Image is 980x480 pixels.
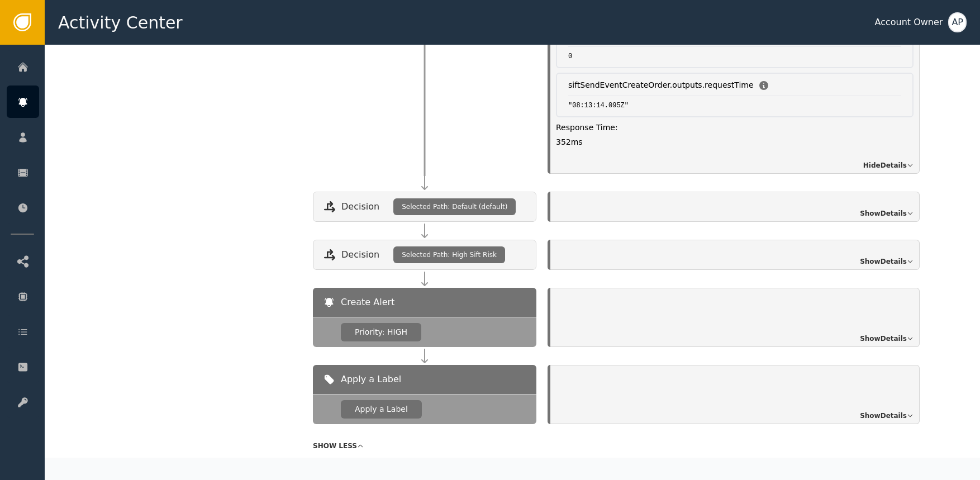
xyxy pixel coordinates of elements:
[860,334,907,344] span: Show Details
[341,296,394,309] span: Create Alert
[860,411,907,421] span: Show Details
[568,101,901,111] pre: "08:13:14.095Z"
[556,136,914,148] div: 352 ms
[874,16,943,29] div: Account Owner
[402,250,497,260] span: Selected Path: High Sift Risk
[313,441,357,451] span: SHOW LESS
[556,122,914,136] div: Response Time:
[341,323,421,341] div: Priority: HIGH
[863,160,907,170] span: Hide Details
[860,208,907,218] span: Show Details
[341,373,401,386] span: Apply a Label
[402,202,507,212] span: Selected Path: Default (default)
[341,248,379,262] span: Decision
[948,12,967,32] button: AP
[58,10,183,35] span: Activity Center
[860,256,907,267] span: Show Details
[568,79,754,91] div: siftSendEventCreateOrder.outputs.requestTime
[341,200,379,213] span: Decision
[568,51,901,61] pre: 0
[341,400,422,419] div: Apply a Label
